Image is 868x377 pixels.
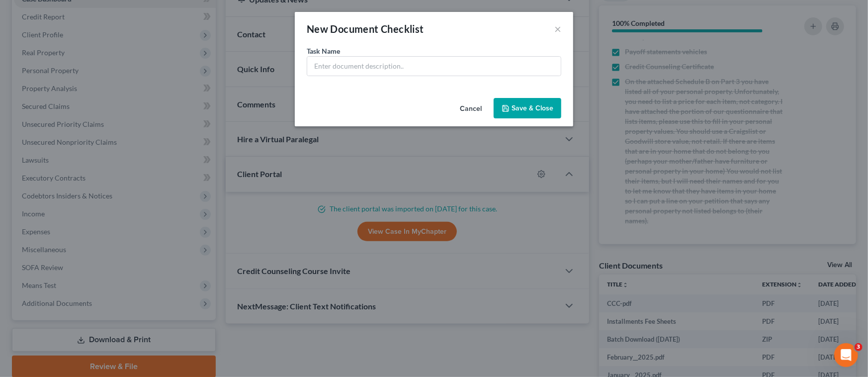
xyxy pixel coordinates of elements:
[307,23,424,35] span: New Document Checklist
[307,47,340,55] span: Task Name
[494,98,561,119] button: Save & Close
[855,343,863,351] span: 3
[452,99,490,119] button: Cancel
[554,23,561,35] button: ×
[834,343,858,367] iframe: Intercom live chat
[307,57,561,76] input: Enter document description..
